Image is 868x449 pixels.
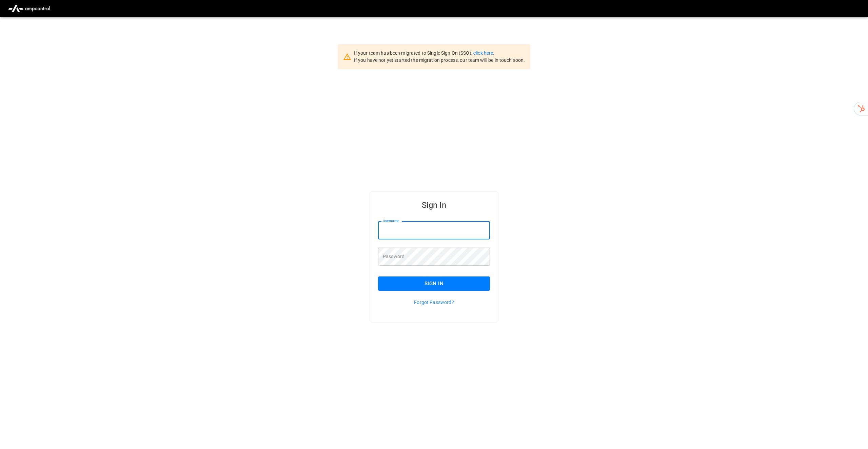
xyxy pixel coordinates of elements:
span: If your team has been migrated to Single Sign On (SSO), [354,50,473,56]
p: Forgot Password? [378,299,490,306]
span: If you have not yet started the migration process, our team will be in touch soon. [354,57,525,63]
a: click here. [473,50,494,56]
label: Username [383,218,399,224]
button: Sign In [378,276,490,291]
h5: Sign In [378,200,490,211]
img: ampcontrol.io logo [5,2,53,15]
